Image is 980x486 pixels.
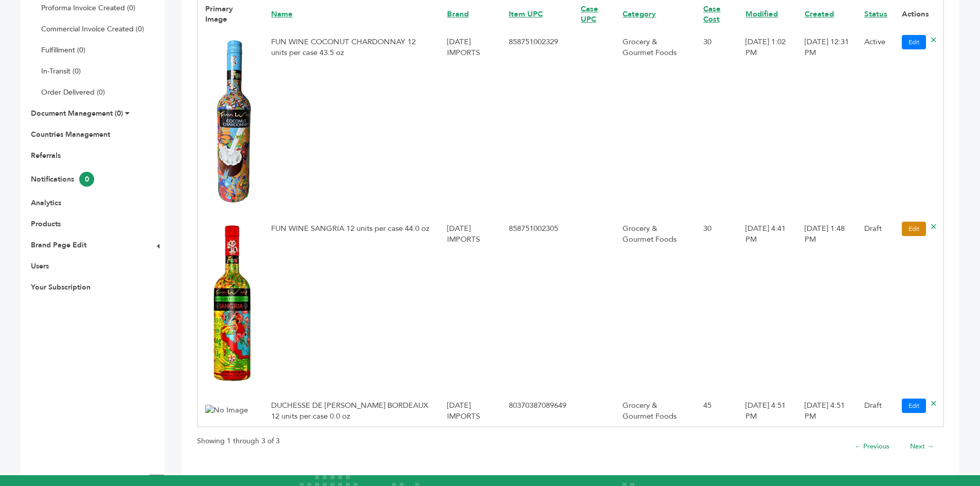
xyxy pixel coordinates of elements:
a: Users [31,261,49,271]
td: Draft [857,217,895,393]
td: 858751002329 [502,30,574,217]
td: Grocery & Gourmet Foods [615,30,696,217]
td: 80370387089649 [502,393,574,427]
a: Notifications0 [31,174,94,184]
a: Analytics [31,198,61,208]
a: Commercial Invoice Created (0) [41,24,144,34]
a: Status [864,9,887,19]
a: Proforma Invoice Created (0) [41,3,135,13]
a: Your Subscription [31,282,91,292]
td: [DATE] 4:41 PM [738,217,797,393]
a: Case UPC [581,4,598,25]
td: [DATE] IMPORTS [440,393,502,427]
a: Brand Page Edit [31,240,86,250]
img: No Image [205,38,257,206]
td: [DATE] IMPORTS [440,217,502,393]
a: Products [31,219,61,229]
td: 30 [696,30,738,217]
a: Category [622,9,656,19]
a: Created [805,9,834,19]
td: FUN WINE SANGRIA 12 units per case 44.0 oz [264,217,440,393]
td: [DATE] 4:51 PM [797,393,857,427]
td: DUCHESSE DE [PERSON_NAME] BORDEAUX 12 units per case 0.0 oz [264,393,440,427]
a: Brand [447,9,469,19]
a: Countries Management [31,130,110,139]
a: In-Transit (0) [41,66,81,76]
td: [DATE] 1:48 PM [797,217,857,393]
td: FUN WINE COCONUT CHARDONNAY 12 units per case 43.5 oz [264,30,440,217]
a: Referrals [31,151,61,160]
a: Modified [745,9,778,19]
img: No Image [205,224,257,383]
a: Edit [902,35,926,49]
a: Edit [902,399,926,413]
p: Showing 1 through 3 of 3 [197,435,280,447]
td: [DATE] 12:31 PM [797,30,857,217]
a: Document Management (0) [31,109,123,118]
a: Edit [902,222,926,236]
td: 858751002305 [502,217,574,393]
td: Grocery & Gourmet Foods [615,217,696,393]
span: 0 [79,172,94,187]
td: 45 [696,393,738,427]
a: Fulfillment (0) [41,45,85,55]
td: [DATE] 4:51 PM [738,393,797,427]
a: Case Cost [703,4,721,25]
img: No Image [205,405,248,416]
td: 30 [696,217,738,393]
td: [DATE] 1:02 PM [738,30,797,217]
td: Draft [857,393,895,427]
td: [DATE] IMPORTS [440,30,502,217]
td: Grocery & Gourmet Foods [615,393,696,427]
a: Order Delivered (0) [41,87,105,97]
a: ← Previous [854,442,889,451]
a: Item UPC [509,9,543,19]
a: Next → [910,442,934,451]
a: Name [271,9,293,19]
td: Active [857,30,895,217]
